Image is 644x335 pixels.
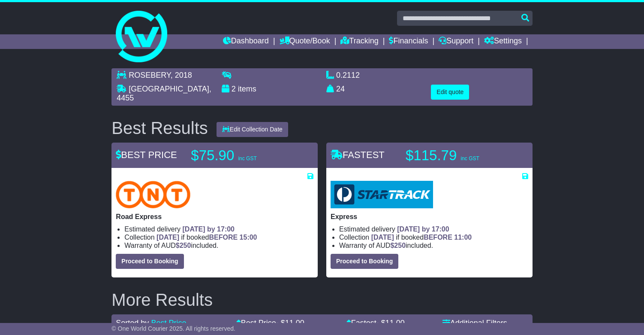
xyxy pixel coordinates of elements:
span: BEFORE [209,234,238,241]
span: ROSEBERY [129,71,170,79]
span: [DATE] by 17:00 [183,225,235,233]
span: 250 [394,242,406,249]
span: [DATE] by 17:00 [397,225,449,233]
span: © One World Courier 2025. All rights reserved. [111,325,235,332]
span: 15:00 [240,234,257,241]
li: Collection [339,233,528,241]
span: 11.00 [385,319,405,327]
a: Tracking [340,34,378,49]
h2: More Results [111,290,532,309]
li: Collection [124,233,313,241]
button: Proceed to Booking [331,254,398,269]
li: Warranty of AUD included. [124,241,313,250]
span: inc GST [238,155,256,161]
div: Best Results [107,119,212,137]
a: Quote/Book [280,34,330,49]
button: Edit quote [431,85,469,100]
p: $115.79 [406,147,513,164]
span: inc GST [460,155,479,161]
span: FASTEST [331,149,385,160]
span: [DATE] [156,234,179,241]
span: , 2018 [171,71,192,79]
span: BEST PRICE [116,149,177,160]
a: Financials [389,34,428,49]
span: Sorted by [116,319,149,327]
span: [DATE] [371,234,394,241]
span: , 4455 [117,85,211,103]
li: Estimated delivery [124,225,313,233]
a: Best Price [151,319,186,327]
span: 24 [336,85,345,93]
a: Dashboard [223,34,269,49]
a: Additional Filters [442,319,507,327]
span: $ [390,242,406,249]
li: Warranty of AUD included. [339,241,528,250]
a: Fastest- $11.00 [346,319,405,327]
p: Express [331,213,528,221]
span: 2 [232,85,236,93]
a: Support [439,34,473,49]
span: 11.00 [285,319,304,327]
button: Proceed to Booking [116,254,184,269]
span: - $ [376,319,405,327]
span: [GEOGRAPHIC_DATA] [129,85,209,93]
button: Edit Collection Date [217,122,288,137]
p: $75.90 [191,147,298,164]
img: StarTrack: Express [331,181,433,208]
a: Settings [484,34,522,49]
p: Road Express [116,213,313,221]
span: BEFORE [424,234,452,241]
li: Estimated delivery [339,225,528,233]
span: if booked [156,234,257,241]
span: $ [176,242,191,249]
span: items [238,85,256,93]
a: Best Price- $11.00 [236,319,304,327]
span: if booked [371,234,472,241]
span: 0.2112 [336,71,360,79]
span: 11:00 [454,234,472,241]
span: 250 [180,242,191,249]
span: - $ [276,319,304,327]
img: TNT Domestic: Road Express [116,181,190,208]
